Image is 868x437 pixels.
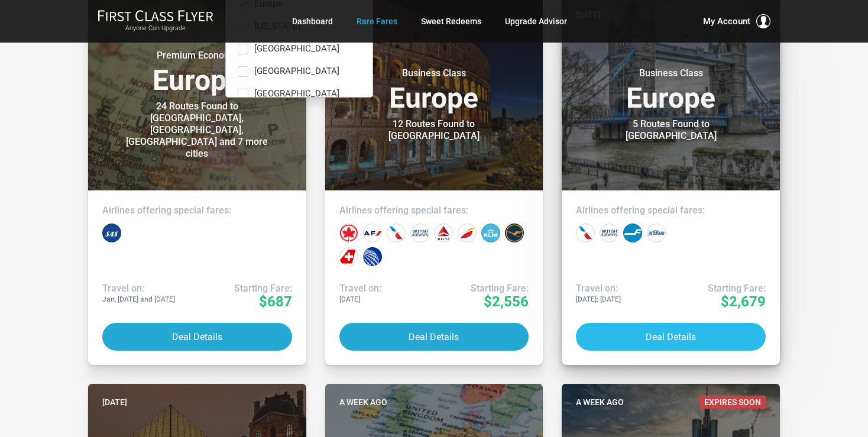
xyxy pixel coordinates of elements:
div: British Airways [410,224,429,242]
div: Delta Airlines [434,224,453,242]
time: [DATE] [102,396,127,409]
div: Scandinavian - SAS [102,224,121,242]
span: [GEOGRAPHIC_DATA] [254,66,339,77]
button: Deal Details [576,323,766,351]
a: Dashboard [292,11,333,32]
span: [GEOGRAPHIC_DATA] [254,89,339,99]
h3: Europe [576,67,766,112]
a: Sweet Redeems [421,11,481,32]
div: 5 Routes Found to [GEOGRAPHIC_DATA] [597,118,745,142]
h4: Airlines offering special fares: [576,205,766,216]
div: American Airlines [387,224,406,242]
div: Swiss [339,247,358,266]
small: Business Class [360,67,508,79]
div: Air France [363,224,382,242]
div: JetBlue [647,224,666,242]
button: Deal Details [102,323,292,351]
h4: Airlines offering special fares: [339,205,529,216]
button: Deal Details [339,323,529,351]
time: A week ago [576,396,624,409]
a: First Class FlyerAnyone Can Upgrade [98,9,213,33]
a: Rare Fares [357,11,397,32]
img: First Class Flyer [98,9,213,22]
div: British Airways [600,224,618,242]
button: My Account [703,14,770,28]
h3: Europe [339,67,529,112]
small: Business Class [597,67,745,79]
small: Anyone Can Upgrade [98,24,213,33]
span: My Account [703,14,750,28]
h4: Airlines offering special fares: [102,205,292,216]
a: Upgrade Advisor [505,11,567,32]
time: A week ago [339,396,387,409]
div: 12 Routes Found to [GEOGRAPHIC_DATA] [360,118,508,142]
h3: Europe [102,50,292,95]
div: United [363,247,382,266]
div: Air Canada [339,224,358,242]
div: 24 Routes Found to [GEOGRAPHIC_DATA], [GEOGRAPHIC_DATA], [GEOGRAPHIC_DATA] and 7 more cities [123,101,271,160]
div: Iberia [458,224,477,242]
div: KLM [481,224,500,242]
span: [GEOGRAPHIC_DATA] [254,44,339,54]
div: American Airlines [576,224,595,242]
div: Finnair [623,224,642,242]
div: Lufthansa [505,224,524,242]
span: Expires Soon [699,396,766,409]
small: Premium Economy [123,50,271,61]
